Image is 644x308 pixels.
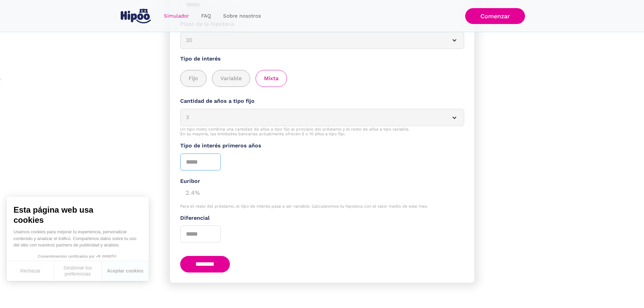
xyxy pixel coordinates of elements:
div: Euríbor [180,177,464,186]
a: Sobre nosotros [217,9,267,23]
label: Tipo de interés [180,55,464,63]
a: FAQ [195,9,217,23]
span: Mixta [264,74,279,83]
span: Variable [220,74,242,83]
label: Diferencial [180,214,464,222]
article: 20 [180,32,464,49]
a: Simulador [158,9,195,23]
div: Para el resto del préstamo, el tipo de interés pasa a ser variable. Calcularemos tu hipoteca con ... [180,204,464,209]
span: Fijo [189,74,198,83]
div: add_description_here [180,70,464,87]
article: 3 [180,109,464,126]
a: home [119,6,152,26]
div: Un tipo mixto combina una cantidad de años a tipo fijo al principio del préstamo y el resto de añ... [180,127,464,137]
a: Comenzar [465,8,525,24]
label: Tipo de interés primeros años [180,142,464,150]
div: 20 [186,36,442,45]
div: 2.4% [180,185,464,199]
label: Cantidad de años a tipo fijo [180,97,464,105]
div: 3 [186,113,442,122]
